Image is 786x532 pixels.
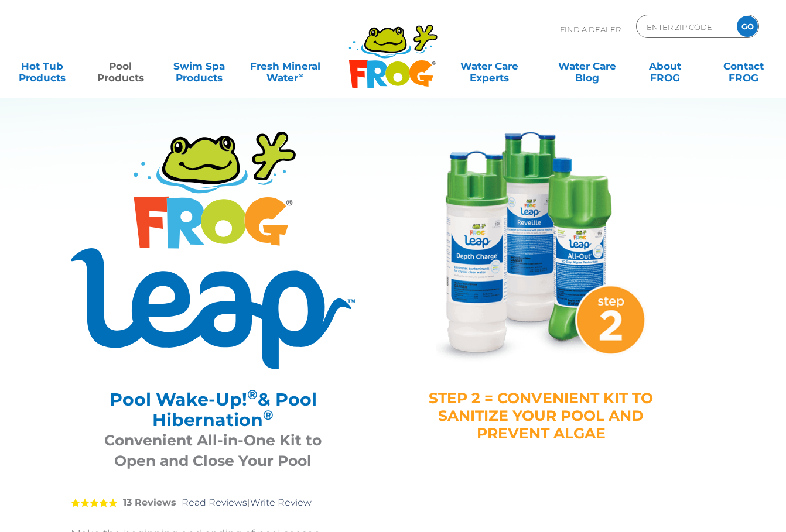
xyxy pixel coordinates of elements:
a: PoolProducts [90,54,151,78]
h4: STEP 2 = CONVENIENT KIT TO SANITIZE YOUR POOL AND PREVENT ALGAE [428,389,654,442]
a: Water CareBlog [556,54,617,78]
a: Water CareExperts [440,54,539,78]
a: ContactFROG [713,54,774,78]
input: Zip Code Form [645,18,725,35]
h3: Convenient All-in-One Kit to Open and Close Your Pool [86,430,340,471]
a: Swim SpaProducts [169,54,230,78]
a: Write Review [250,497,312,508]
sup: ∞ [298,71,303,80]
p: Find A Dealer [560,15,621,44]
input: GO [737,16,758,37]
h2: Pool Wake-Up! & Pool Hibernation [86,389,340,430]
sup: ® [263,407,274,423]
img: Product Logo [71,132,355,369]
a: Hot TubProducts [12,54,73,78]
a: Read Reviews [182,497,247,508]
div: | [71,480,355,526]
a: AboutFROG [635,54,696,78]
strong: 13 Reviews [123,497,176,508]
a: Fresh MineralWater∞ [247,54,323,78]
span: 5 [71,498,118,507]
sup: ® [247,386,258,403]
